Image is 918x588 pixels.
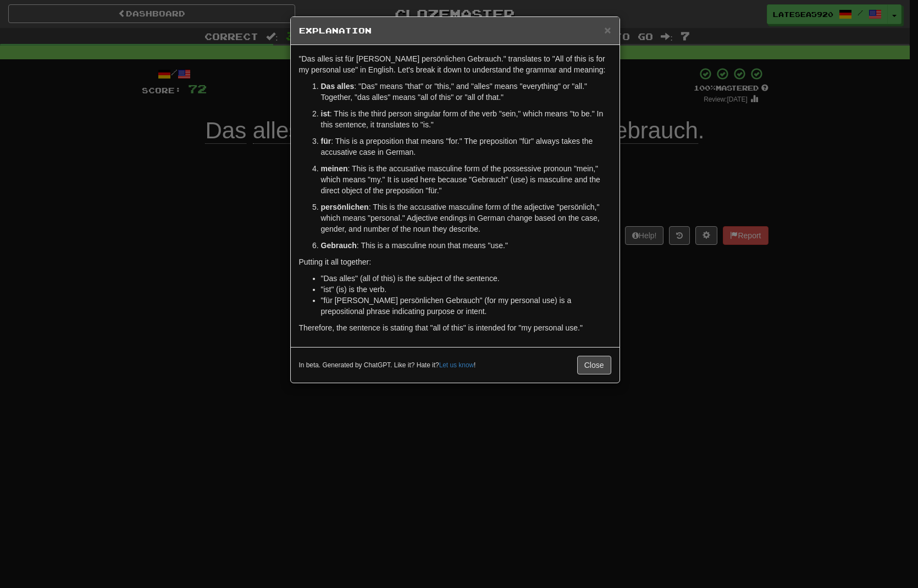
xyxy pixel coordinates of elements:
li: "für [PERSON_NAME] persönlichen Gebrauch" (for my personal use) is a prepositional phrase indicat... [321,295,611,317]
button: Close [577,356,611,374]
p: : This is the third person singular form of the verb "sein," which means "to be." In this sentenc... [321,108,611,130]
strong: ist [321,109,330,118]
li: "ist" (is) is the verb. [321,284,611,295]
p: Therefore, the sentence is stating that "all of this" is intended for "my personal use." [299,322,611,333]
span: × [604,24,611,36]
small: In beta. Generated by ChatGPT. Like it? Hate it? ! [299,361,476,370]
p: : This is the accusative masculine form of the adjective "persönlich," which means "personal." Ad... [321,201,611,234]
p: : This is a masculine noun that means "use." [321,240,611,251]
strong: meinen [321,164,348,173]
p: "Das alles ist für [PERSON_NAME] persönlichen Gebrauch." translates to "All of this is for my per... [299,53,611,75]
button: Close [604,24,611,36]
li: "Das alles" (all of this) is the subject of the sentence. [321,273,611,284]
strong: Gebrauch [321,241,357,250]
p: : This is a preposition that means "for." The preposition "für" always takes the accusative case ... [321,136,611,158]
strong: Das alles [321,82,355,91]
a: Let us know [439,361,474,369]
strong: für [321,137,331,145]
p: : "Das" means "that" or "this," and "alles" means "everything" or "all." Together, "das alles" me... [321,81,611,103]
strong: persönlichen [321,203,369,211]
p: : This is the accusative masculine form of the possessive pronoun "mein," which means "my." It is... [321,163,611,196]
h5: Explanation [299,25,611,36]
p: Putting it all together: [299,256,611,267]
